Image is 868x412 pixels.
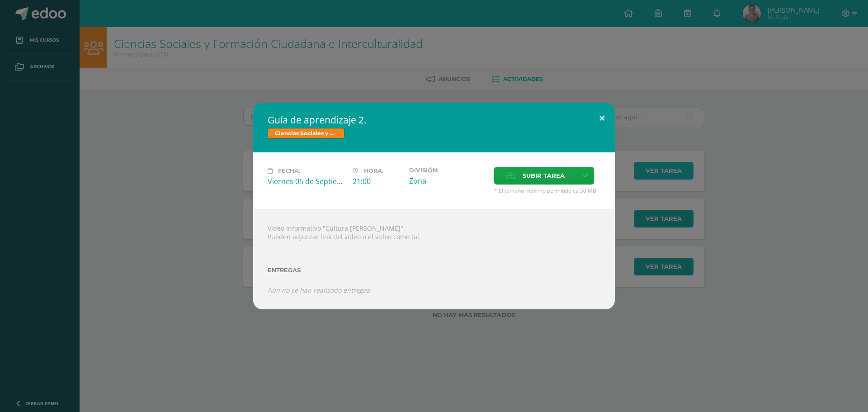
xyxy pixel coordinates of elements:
div: Zona [409,176,487,186]
label: Entregas [268,267,600,274]
span: * El tamaño máximo permitido es 50 MB [494,187,600,194]
div: 21:00 [353,176,402,186]
label: División: [409,167,487,174]
button: Close (Esc) [589,103,615,133]
div: Video Informativo "Cultura [PERSON_NAME]". Pueden adjuntar link del video o el video como tal. [253,209,615,309]
i: Aún no se han realizado entregas [268,286,370,294]
div: Viernes 05 de Septiembre [268,176,345,186]
span: Ciencias Sociales y Formación Ciudadana e Interculturalidad [268,128,344,139]
span: Subir tarea [523,167,565,184]
span: Fecha: [278,167,300,174]
span: Hora: [364,167,383,174]
h2: Guía de aprendizaje 2. [268,114,600,126]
